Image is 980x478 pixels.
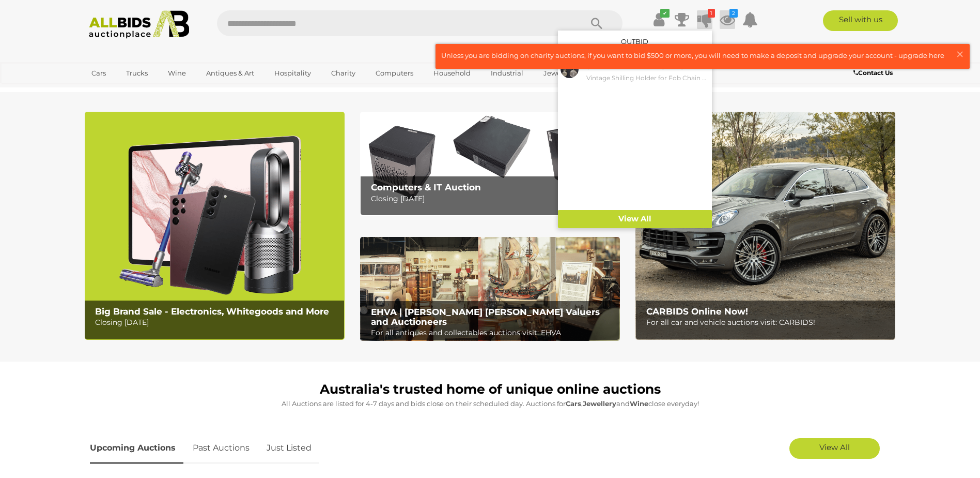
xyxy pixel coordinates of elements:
strong: Cars [566,399,581,408]
a: 2 [720,10,735,29]
a: Wine [161,65,193,82]
a: Hospitality [268,65,318,82]
a: $31.00 [DATE] 7:37 PM Vintage Shilling Holder for Fob Chain & Reproduction Vintage [PERSON_NAME] ... [558,57,712,86]
p: For all antiques and collectables auctions visit: EHVA [371,326,614,339]
a: ✔ [651,10,667,29]
b: Computers & IT Auction [371,182,481,192]
a: Cars [85,65,113,82]
strong: Jewellery [583,399,616,408]
img: 44785-405a.jpg [561,60,579,78]
a: Antiques & Art [199,65,261,82]
p: Closing [DATE] [95,316,338,329]
b: Contact Us [853,69,893,77]
a: Computers & IT Auction Computers & IT Auction Closing [DATE] [360,112,620,216]
a: Trucks [119,65,154,82]
a: Charity [324,65,362,82]
p: Closing [DATE] [371,192,614,205]
a: Outbid [621,37,648,46]
b: Big Brand Sale - Electronics, Whitegoods and More [95,306,329,317]
a: EHVA | Evans Hastings Valuers and Auctioneers EHVA | [PERSON_NAME] [PERSON_NAME] Valuers and Auct... [360,237,620,341]
i: ✔ [660,9,670,18]
b: CARBIDS Online Now! [646,306,748,317]
img: EHVA | Evans Hastings Valuers and Auctioneers [360,237,620,341]
a: 1 [697,10,712,29]
a: Sell with us [823,10,898,31]
a: Just Listed [259,433,319,464]
span: × [955,44,965,64]
a: Household [427,65,477,82]
a: Industrial [484,65,530,82]
small: Vintage Shilling Holder for Fob Chain & Reproduction Vintage [PERSON_NAME] 48mm Pocket Watch (1991) [586,72,709,84]
a: Upcoming Auctions [90,433,183,464]
i: 1 [708,9,715,18]
a: CARBIDS Online Now! CARBIDS Online Now! For all car and vehicle auctions visit: CARBIDS! [635,112,895,340]
img: Allbids.com.au [83,10,195,39]
button: Search [571,10,623,36]
i: 2 [729,9,738,18]
a: Past Auctions [185,433,257,464]
a: [GEOGRAPHIC_DATA] [85,82,172,99]
img: Computers & IT Auction [360,112,620,216]
a: Jewellery [537,65,582,82]
a: View All [789,438,880,459]
span: View All [819,442,850,452]
strong: Wine [630,399,648,408]
a: View All [558,210,712,228]
a: Big Brand Sale - Electronics, Whitegoods and More Big Brand Sale - Electronics, Whitegoods and Mo... [85,112,345,340]
img: CARBIDS Online Now! [635,112,895,340]
img: Big Brand Sale - Electronics, Whitegoods and More [85,112,345,340]
p: For all car and vehicle auctions visit: CARBIDS! [646,316,890,329]
a: Computers [369,65,420,82]
h1: Australia's trusted home of unique online auctions [90,382,891,397]
b: EHVA | [PERSON_NAME] [PERSON_NAME] Valuers and Auctioneers [371,307,600,327]
p: All Auctions are listed for 4-7 days and bids close on their scheduled day. Auctions for , and cl... [90,398,891,410]
a: Contact Us [853,67,895,79]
